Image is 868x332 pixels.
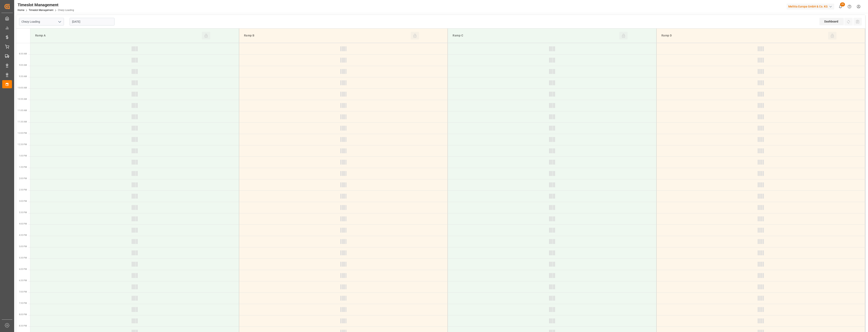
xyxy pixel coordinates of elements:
[19,245,27,248] span: 5:00 PM
[19,177,27,180] span: 2:00 PM
[19,302,27,304] span: 7:30 PM
[819,18,844,25] div: Dashboard
[70,18,115,26] input: DD-MM-YYYY
[787,3,836,10] button: Melitta Europa GmbH & Co. KG
[19,18,64,26] input: Type to search/select
[19,268,27,270] span: 6:00 PM
[845,2,854,11] button: Help Center
[56,19,63,25] button: open menu
[19,75,27,78] span: 9:30 AM
[19,291,27,293] span: 7:00 PM
[660,32,828,39] div: Ramp D
[19,325,27,327] span: 8:30 PM
[18,98,27,100] span: 10:30 AM
[19,223,27,225] span: 4:00 PM
[18,87,27,89] span: 10:00 AM
[19,313,27,316] span: 8:00 PM
[451,32,619,39] div: Ramp C
[19,200,27,202] span: 3:00 PM
[18,109,27,112] span: 11:00 AM
[836,2,845,11] button: show 29 new notifications
[19,279,27,282] span: 6:30 PM
[19,211,27,214] span: 3:30 PM
[18,143,27,146] span: 12:30 PM
[840,2,845,6] span: 29
[19,64,27,66] span: 9:00 AM
[18,2,74,8] div: Timeslot Management
[19,189,27,191] span: 2:30 PM
[18,9,24,12] a: Home
[18,132,27,134] span: 12:00 PM
[34,32,202,39] div: Ramp A
[19,53,27,55] span: 8:30 AM
[19,257,27,259] span: 5:30 PM
[242,32,411,39] div: Ramp B
[29,9,53,12] a: Timeslot Management
[787,4,834,10] div: Melitta Europa GmbH & Co. KG
[19,234,27,236] span: 4:30 PM
[19,155,27,157] span: 1:00 PM
[18,121,27,123] span: 11:30 AM
[19,166,27,168] span: 1:30 PM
